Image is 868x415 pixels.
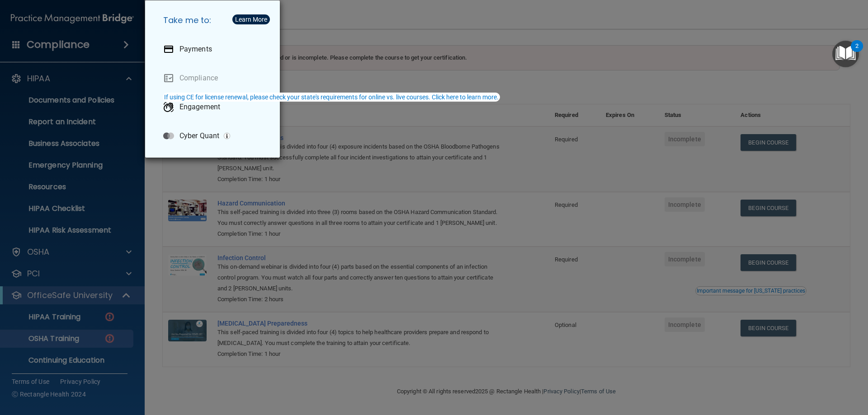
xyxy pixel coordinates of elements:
button: Learn More [232,14,270,24]
p: Engagement [179,103,220,112]
div: Learn More [235,16,267,23]
button: Open Resource Center, 2 new notifications [832,41,859,67]
a: Engagement [156,94,273,120]
a: Cyber Quant [156,123,273,149]
button: If using CE for license renewal, please check your state's requirements for online vs. live cours... [163,93,500,102]
a: Payments [156,37,273,62]
h5: Take me to: [156,8,273,33]
p: Payments [179,45,212,54]
div: 2 [855,46,859,58]
div: If using CE for license renewal, please check your state's requirements for online vs. live cours... [164,94,499,100]
a: Compliance [156,65,273,91]
p: Cyber Quant [179,131,219,140]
